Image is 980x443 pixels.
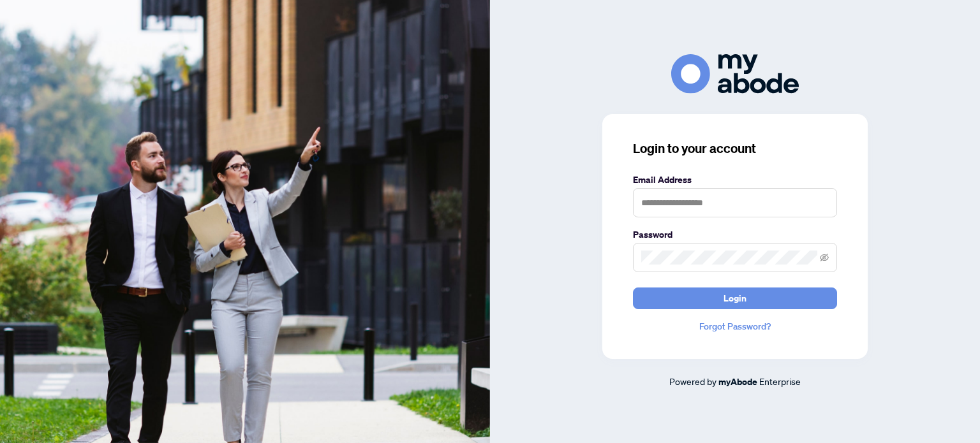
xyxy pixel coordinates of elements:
[820,253,829,262] span: eye-invisible
[633,319,837,333] a: Forgot Password?
[671,54,799,93] img: ma-logo
[633,140,837,157] h3: Login to your account
[633,173,837,187] label: Email Address
[718,375,757,389] a: myAbode
[759,375,801,387] span: Enterprise
[724,288,746,309] span: Login
[633,228,837,242] label: Password
[633,287,837,309] button: Login
[669,375,716,387] span: Powered by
